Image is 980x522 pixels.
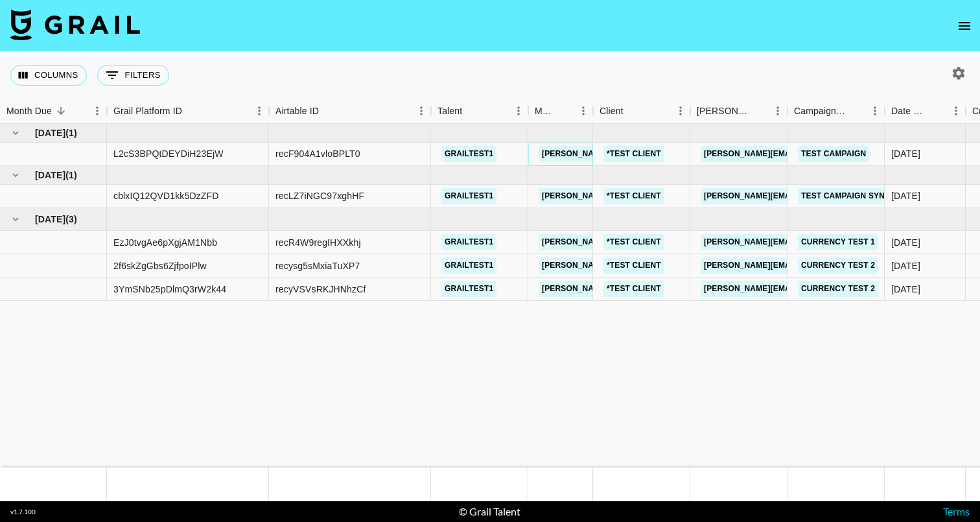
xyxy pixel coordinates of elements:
[87,101,107,121] button: Menu
[539,188,817,204] a: [PERSON_NAME][EMAIL_ADDRESS][PERSON_NAME][DOMAIN_NAME]
[798,281,878,297] a: Currency Test 2
[574,101,593,121] button: Menu
[275,259,360,272] div: recysg5sMxiaTuXP7
[928,102,946,120] button: Sort
[891,147,920,160] div: 3/6/2025
[865,101,885,121] button: Menu
[798,188,933,204] a: Test Campaign Sync Updates
[441,281,496,297] a: grailtest1
[951,13,977,39] button: open drawer
[6,124,25,142] button: hide children
[107,99,269,124] div: Grail Platform ID
[35,126,65,139] span: [DATE]
[593,99,690,124] div: Client
[10,508,36,516] div: v 1.7.100
[528,99,593,124] div: Manager
[441,146,496,162] a: grailtest1
[6,166,25,184] button: hide children
[891,259,920,272] div: 6/26/2025
[6,210,25,228] button: hide children
[275,236,361,249] div: recR4W9regIHXXkhj
[847,102,865,120] button: Sort
[275,283,366,296] div: recyVSVsRKJHNhzCf
[6,99,52,124] div: Month Due
[441,257,496,274] a: grailtest1
[701,188,979,204] a: [PERSON_NAME][EMAIL_ADDRESS][PERSON_NAME][DOMAIN_NAME]
[603,257,664,274] a: *TEST CLIENT
[671,101,690,121] button: Menu
[462,102,480,120] button: Sort
[603,188,664,204] a: *TEST CLIENT
[113,236,217,249] div: EzJ0tvgAe6pXgjAM1Nbb
[891,236,920,249] div: 6/4/2025
[113,259,207,272] div: 2f6skZgGbs6ZjfpoIPlw
[539,281,817,297] a: [PERSON_NAME][EMAIL_ADDRESS][PERSON_NAME][DOMAIN_NAME]
[431,99,528,124] div: Talent
[437,99,462,124] div: Talent
[441,234,496,250] a: grailtest1
[603,234,664,250] a: *TEST CLIENT
[319,102,337,120] button: Sort
[891,189,920,202] div: 9/3/2025
[35,213,65,226] span: [DATE]
[459,505,520,518] div: © Grail Talent
[701,146,979,162] a: [PERSON_NAME][EMAIL_ADDRESS][PERSON_NAME][DOMAIN_NAME]
[750,102,768,120] button: Sort
[798,234,878,250] a: Currency Test 1
[539,234,817,250] a: [PERSON_NAME][EMAIL_ADDRESS][PERSON_NAME][DOMAIN_NAME]
[35,169,65,182] span: [DATE]
[943,505,970,517] a: Terms
[798,257,878,274] a: Currency Test 2
[555,102,574,120] button: Sort
[798,146,869,162] a: Test Campaign
[701,281,979,297] a: [PERSON_NAME][EMAIL_ADDRESS][PERSON_NAME][DOMAIN_NAME]
[535,99,555,124] div: Manager
[701,234,979,250] a: [PERSON_NAME][EMAIL_ADDRESS][PERSON_NAME][DOMAIN_NAME]
[113,99,182,124] div: Grail Platform ID
[65,126,77,139] span: ( 1 )
[65,213,77,226] span: ( 3 )
[52,102,70,120] button: Sort
[891,99,928,124] div: Date Created
[885,99,966,124] div: Date Created
[250,101,269,121] button: Menu
[509,101,528,121] button: Menu
[794,99,847,124] div: Campaign (Type)
[768,101,787,121] button: Menu
[412,101,431,121] button: Menu
[441,188,496,204] a: grailtest1
[113,147,224,160] div: L2cS3BPQtDEYDiH23EjW
[690,99,787,124] div: Booker
[701,257,979,274] a: [PERSON_NAME][EMAIL_ADDRESS][PERSON_NAME][DOMAIN_NAME]
[113,189,218,202] div: cblxIQ12QVD1kk5DzZFD
[10,9,140,40] img: Grail Talent
[600,99,624,124] div: Client
[97,65,169,86] button: Show filters
[275,99,319,124] div: Airtable ID
[603,146,664,162] a: *TEST CLIENT
[113,283,226,296] div: 3YmSNb25pDlmQ3rW2k44
[697,99,750,124] div: [PERSON_NAME]
[603,281,664,297] a: *TEST CLIENT
[10,65,87,86] button: Select columns
[539,257,817,274] a: [PERSON_NAME][EMAIL_ADDRESS][PERSON_NAME][DOMAIN_NAME]
[946,101,966,121] button: Menu
[624,102,642,120] button: Sort
[787,99,885,124] div: Campaign (Type)
[275,147,360,160] div: recF904A1vloBPLT0
[269,99,431,124] div: Airtable ID
[65,169,77,182] span: ( 1 )
[182,102,200,120] button: Sort
[275,189,364,202] div: recLZ7iNGC97xghHF
[539,146,817,162] a: [PERSON_NAME][EMAIL_ADDRESS][PERSON_NAME][DOMAIN_NAME]
[891,283,920,296] div: 6/26/2025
